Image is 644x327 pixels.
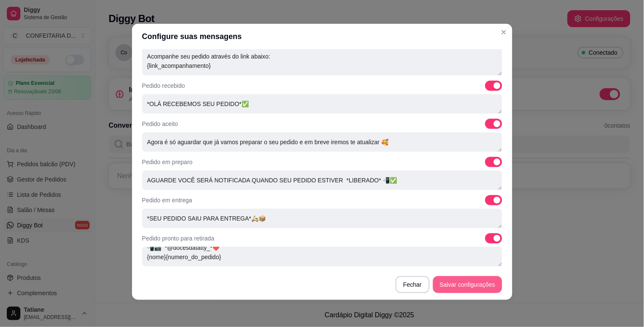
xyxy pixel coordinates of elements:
[142,209,502,228] textarea: *SEU PEDIDO SAIU PARA ENTREGA*🛵📦 Fique atento a buzina, Caso precise o motoboy entrará em contato...
[132,24,512,49] header: Configure suas mensagens
[142,94,502,114] textarea: *OLÁ RECEBEMOS SEU PEDIDO*✅ *Em caso de cancelamento do pedido*❌ Gentileza solicitar aqui mesmo n...
[142,132,502,152] textarea: *SEU PEDIDO FOI ACEITO*✅ Agora é só aguardar que já vamos preparar o seu pedido e em breve iremos...
[142,170,502,190] textarea: *ESTAMOS EMBALANDO SEU PEDIDO* 👨🏽‍🍳 AGUARDE VOCÊ SERÁ NOTIFICADA QUANDO SEU PEDIDO ESTIVER *LIBER...
[142,234,214,243] p: Pedido pronto para retirada
[142,158,193,166] p: Pedido em preparo
[142,196,192,204] p: Pedido em entrega
[142,247,502,266] textarea: *SEU PEDIDO ESTÁ LIBERADO*⏱✅ *NOSSO ENDEREÇO*⬇📍 *[STREET_ADDRESS]* *MOTO ENTREGA*🛵📦 ou *VIR RETIR...
[142,81,185,90] p: Pedido recebido
[497,25,511,39] button: Close
[396,276,430,293] button: Fechar
[142,120,178,128] p: Pedido aceito
[433,276,502,293] button: Salvar configurações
